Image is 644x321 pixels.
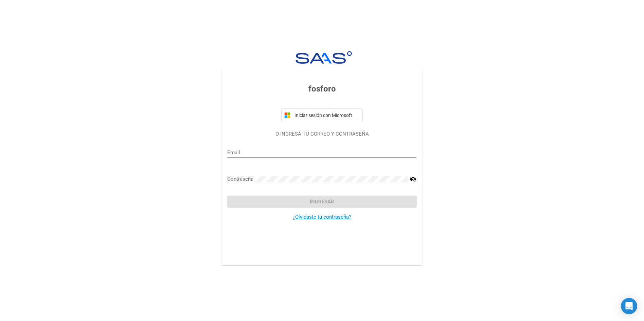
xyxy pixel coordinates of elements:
mat-icon: visibility_off [410,175,416,183]
h3: fosforo [227,83,416,95]
div: Open Intercom Messenger [621,298,637,314]
button: Ingresar [227,196,416,208]
button: Iniciar sesión con Microsoft [281,108,363,122]
p: O INGRESÁ TU CORREO Y CONTRASEÑA [227,130,416,138]
span: Ingresar [310,199,334,205]
span: Iniciar sesión con Microsoft [293,113,360,118]
a: ¿Olvidaste tu contraseña? [293,214,351,220]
